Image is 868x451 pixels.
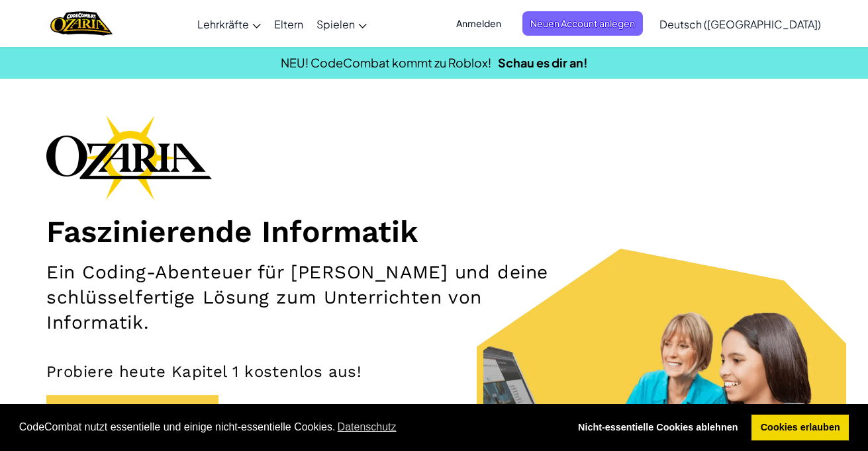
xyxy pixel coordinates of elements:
span: Spielen [316,17,355,31]
p: Probiere heute Kapitel 1 kostenlos aus! [46,362,822,382]
span: CodeCombat nutzt essentielle und einige nicht-essentielle Cookies. [19,417,559,437]
img: Home [50,10,112,37]
a: Ozaria by CodeCombat logo [50,10,112,37]
a: Spielen [310,6,373,42]
span: NEU! CodeCombat kommt zu Roblox! [281,55,491,70]
a: allow cookies [751,415,849,441]
h1: Faszinierende Informatik [46,213,822,250]
button: Ich bin ein Lehrer [46,395,218,434]
button: Neuen Account anlegen [522,11,643,36]
a: deny cookies [569,415,747,441]
a: Lehrkräfte [191,6,267,42]
a: Eltern [267,6,310,42]
a: learn more about cookies [335,417,398,437]
span: Lehrkräfte [197,17,249,31]
span: Deutsch ([GEOGRAPHIC_DATA]) [659,17,821,31]
a: Deutsch ([GEOGRAPHIC_DATA]) [653,6,828,42]
button: Anmelden [448,11,509,36]
a: Schau es dir an! [498,55,588,70]
img: Ozaria branding logo [46,115,212,200]
h2: Ein Coding-Abenteuer für [PERSON_NAME] und deine schlüsselfertige Lösung zum Unterrichten von Inf... [46,260,566,335]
